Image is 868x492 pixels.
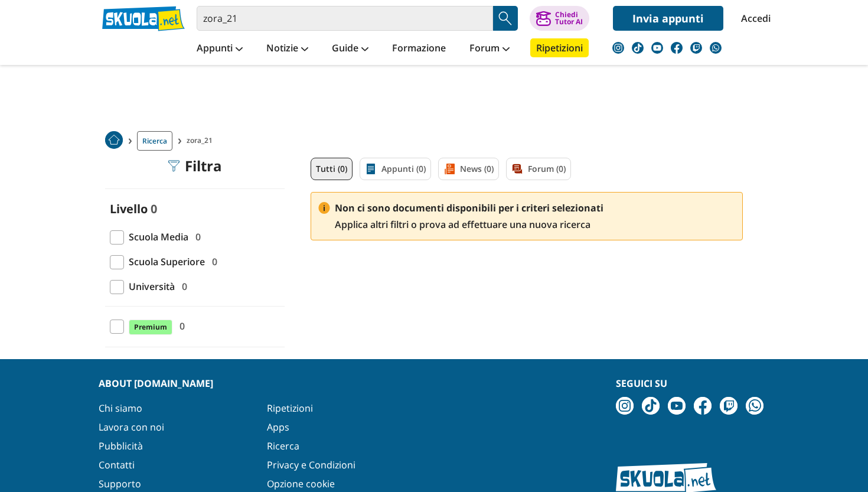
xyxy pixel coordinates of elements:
[497,9,514,27] img: Cerca appunti, riassunti o versioni
[710,42,722,54] img: WhatsApp
[124,279,175,294] span: Università
[99,439,143,452] a: Pubblicità
[335,200,603,216] span: Non ci sono documenti disponibili per i criteri selezionati
[99,402,142,415] a: Chi siamo
[616,397,634,415] img: instagram
[389,38,449,60] a: Formazione
[99,377,213,390] strong: About [DOMAIN_NAME]
[613,6,723,31] a: Invia appunti
[137,131,172,151] a: Ricerca
[493,6,518,31] button: Search Button
[263,38,311,60] a: Notizie
[651,42,663,54] img: youtube
[168,160,180,172] img: Filtra filtri mobile
[466,38,513,60] a: Forum
[187,131,217,151] span: zora_21
[318,202,330,214] img: Nessun risultato
[124,254,205,269] span: Scuola Superiore
[191,229,201,245] span: 0
[267,458,355,471] a: Privacy e Condizioni
[555,11,583,25] div: Chiedi Tutor AI
[668,397,686,415] img: youtube
[105,131,123,149] img: Home
[99,421,164,434] a: Lavora con noi
[671,42,683,54] img: facebook
[175,318,185,334] span: 0
[267,402,313,415] a: Ripetizioni
[99,458,135,471] a: Contatti
[151,201,157,217] span: 0
[105,131,123,151] a: Home
[612,42,624,54] img: instagram
[530,38,589,57] a: Ripetizioni
[642,397,660,415] img: tiktok
[311,158,353,180] a: Tutti (0)
[207,254,217,269] span: 0
[267,477,335,490] a: Opzione cookie
[110,201,148,217] label: Livello
[168,158,222,174] div: Filtra
[530,6,589,31] button: ChiediTutor AI
[632,42,644,54] img: tiktok
[335,200,603,233] p: Applica altri filtri o prova ad effettuare una nuova ricerca
[99,477,141,490] a: Supporto
[694,397,712,415] img: facebook
[329,38,371,60] a: Guide
[741,6,766,31] a: Accedi
[129,320,172,335] span: Premium
[267,439,299,452] a: Ricerca
[690,42,702,54] img: twitch
[194,38,246,60] a: Appunti
[124,229,188,245] span: Scuola Media
[746,397,763,415] img: WhatsApp
[267,421,289,434] a: Apps
[197,6,493,31] input: Cerca appunti, riassunti o versioni
[177,279,187,294] span: 0
[616,377,667,390] strong: Seguici su
[720,397,738,415] img: twitch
